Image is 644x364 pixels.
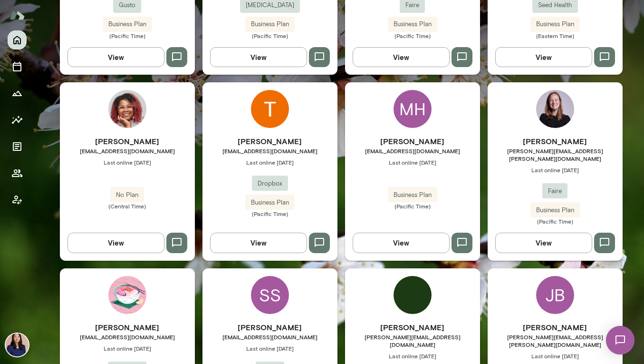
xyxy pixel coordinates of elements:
[60,147,195,155] span: [EMAIL_ADDRESS][DOMAIN_NAME]
[202,147,337,155] span: [EMAIL_ADDRESS][DOMAIN_NAME]
[6,334,29,356] img: Leah Kim
[60,158,195,166] span: Last online [DATE]
[60,322,195,333] h6: [PERSON_NAME]
[108,276,146,314] img: Destynnie Tran
[251,276,289,314] div: SS
[10,6,25,24] img: Mento
[60,136,195,147] h6: [PERSON_NAME]
[103,20,152,29] span: Business Plan
[488,136,623,147] h6: [PERSON_NAME]
[532,0,578,10] span: Seed Health
[345,158,480,166] span: Last online [DATE]
[8,84,27,103] button: Growth Plan
[210,233,307,253] button: View
[8,57,27,76] button: Sessions
[345,202,480,210] span: (Pacific Time)
[345,352,480,360] span: Last online [DATE]
[67,233,164,253] button: View
[345,322,480,333] h6: [PERSON_NAME]
[353,233,450,253] button: View
[245,20,295,29] span: Business Plan
[202,32,337,39] span: (Pacific Time)
[8,190,27,209] button: Client app
[110,190,144,200] span: No Plan
[8,30,27,49] button: Home
[245,198,295,207] span: Business Plan
[345,147,480,155] span: [EMAIL_ADDRESS][DOMAIN_NAME]
[108,90,146,128] img: Brittany Canty
[345,333,480,348] span: [PERSON_NAME][EMAIL_ADDRESS][DOMAIN_NAME]
[536,90,574,128] img: Sara Beatty
[353,47,450,67] button: View
[202,333,337,341] span: [EMAIL_ADDRESS][DOMAIN_NAME]
[60,344,195,352] span: Last online [DATE]
[345,136,480,147] h6: [PERSON_NAME]
[530,20,580,29] span: Business Plan
[388,20,437,29] span: Business Plan
[60,32,195,39] span: (Pacific Time)
[488,322,623,333] h6: [PERSON_NAME]
[202,322,337,333] h6: [PERSON_NAME]
[113,0,141,10] span: Gusto
[60,202,195,210] span: (Central Time)
[202,136,337,147] h6: [PERSON_NAME]
[495,233,592,253] button: View
[8,110,27,129] button: Insights
[530,206,580,215] span: Business Plan
[488,217,623,225] span: (Pacific Time)
[202,158,337,166] span: Last online [DATE]
[542,187,567,196] span: Faire
[394,90,432,128] div: MH
[202,344,337,352] span: Last online [DATE]
[488,333,623,348] span: [PERSON_NAME][EMAIL_ADDRESS][PERSON_NAME][DOMAIN_NAME]
[8,164,27,183] button: Members
[8,137,27,156] button: Documents
[388,190,437,200] span: Business Plan
[495,47,592,67] button: View
[67,47,164,67] button: View
[251,90,289,128] img: Theresa Ma
[202,210,337,217] span: (Pacific Time)
[488,147,623,162] span: [PERSON_NAME][EMAIL_ADDRESS][PERSON_NAME][DOMAIN_NAME]
[240,0,300,10] span: [MEDICAL_DATA]
[345,32,480,39] span: (Pacific Time)
[252,179,288,188] span: Dropbox
[488,32,623,39] span: (Eastern Time)
[536,276,574,314] div: JB
[394,276,432,314] img: Monica Chin
[488,166,623,174] span: Last online [DATE]
[400,0,425,10] span: Faire
[60,333,195,341] span: [EMAIL_ADDRESS][DOMAIN_NAME]
[210,47,307,67] button: View
[488,352,623,360] span: Last online [DATE]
